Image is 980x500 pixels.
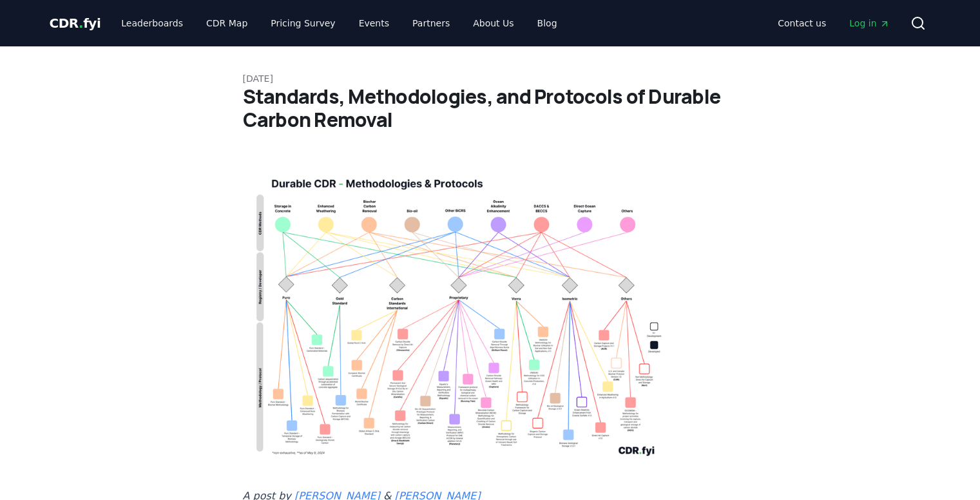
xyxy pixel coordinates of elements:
[767,12,836,35] a: Contact us
[196,12,258,35] a: CDR Map
[243,72,738,85] p: [DATE]
[767,12,899,35] nav: Main
[849,17,889,30] span: Log in
[839,12,899,35] a: Log in
[111,12,567,35] nav: Main
[349,12,399,35] a: Events
[243,85,738,131] h1: Standards, Methodologies, and Protocols of Durable Carbon Removal
[79,15,83,31] span: .
[111,12,193,35] a: Leaderboards
[527,12,568,35] a: Blog
[402,12,460,35] a: Partners
[260,12,345,35] a: Pricing Survey
[50,14,101,32] a: CDR.fyi
[463,12,524,35] a: About Us
[243,162,669,466] img: blog post image
[50,15,101,31] span: CDR fyi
